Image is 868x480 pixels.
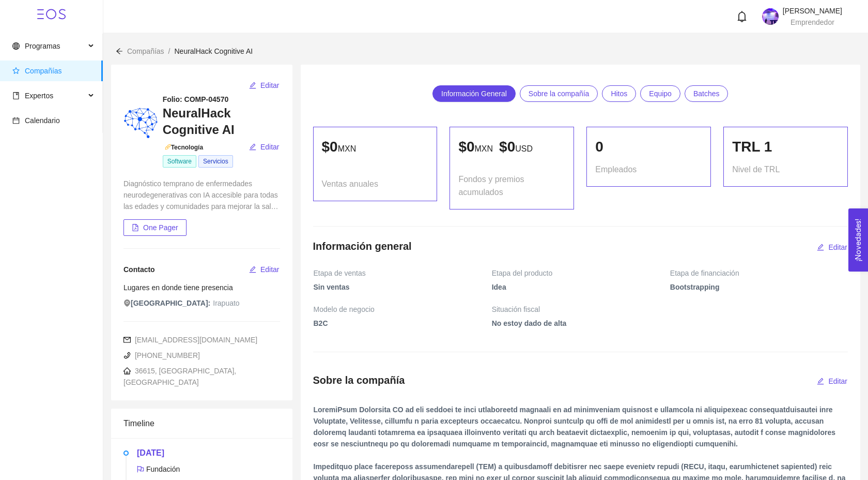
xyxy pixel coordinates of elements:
[143,222,178,233] span: One Pager
[458,173,565,199] span: Fondos y premios acumulados
[595,163,637,176] span: Empleados
[132,224,139,232] span: file-pdf
[732,163,780,176] span: Nivel de TRL
[441,86,507,101] span: Información General
[816,373,848,389] button: editEditar
[783,7,842,15] span: [PERSON_NAME]
[736,11,748,22] span: bell
[338,144,357,153] span: MXN
[12,117,20,124] span: calendar
[260,264,280,275] span: Editar
[492,318,847,337] span: No estoy dado de alta
[828,242,847,253] span: Editar
[123,367,131,374] span: home
[123,178,280,212] div: Diagnóstico temprano de enfermedades neurodegenerativas con IA accesible para todas las edades y ...
[137,447,280,459] h5: [DATE]
[314,281,491,301] span: Sin ventas
[602,85,636,102] a: Hitos
[649,86,672,101] span: Equipo
[249,261,280,278] button: editEditar
[492,267,558,279] span: Etapa del producto
[611,86,627,101] span: Hitos
[314,304,380,315] span: Modelo de negocio
[163,105,280,139] h3: NeuralHack Cognitive AI
[492,304,545,315] span: Situación fiscal
[817,244,824,252] span: edit
[198,155,233,168] span: Servicios
[123,283,233,292] span: Lugares en donde tiene presencia
[762,8,779,25] img: 1751497518887-IMG_7457.jpg
[313,373,405,387] h4: Sobre la compañía
[163,95,229,103] strong: Folio: COMP-04570
[12,67,20,74] span: star
[137,465,180,473] span: Fundación
[640,85,680,102] a: Equipo
[123,352,131,359] span: phone
[249,77,280,94] button: editEditar
[116,48,123,55] span: arrow-left
[168,47,171,55] span: /
[828,376,847,387] span: Editar
[25,67,62,75] span: Compañías
[165,144,171,150] span: api
[12,42,20,50] span: global
[670,281,847,301] span: Bootstrapping
[123,351,200,359] span: [PHONE_NUMBER]
[322,136,429,158] p: $ 0
[249,143,256,152] span: edit
[123,336,131,343] span: mail
[260,141,280,153] span: Editar
[12,92,20,99] span: book
[123,219,187,236] button: file-pdfOne Pager
[314,318,491,337] span: B2C
[123,265,155,274] span: Contacto
[492,281,669,301] span: Idea
[520,85,598,102] a: Sobre la compañía
[25,92,53,100] span: Expertos
[848,208,868,272] button: Open Feedback Widget
[163,144,203,151] span: Tecnología
[817,378,824,386] span: edit
[174,47,253,55] span: NeuralHack Cognitive AI
[127,47,164,55] span: Compañías
[458,136,565,158] p: $ 0 $ 0
[475,144,493,153] span: MXN
[123,336,257,344] span: [EMAIL_ADDRESS][DOMAIN_NAME]
[791,18,834,26] span: Emprendedor
[123,409,280,438] div: Timeline
[693,86,720,101] span: Batches
[322,177,378,190] span: Ventas anuales
[137,466,144,473] span: flag
[595,136,702,158] div: 0
[123,105,160,141] img: 1751498951891-neuralhack.png
[25,42,60,50] span: Programas
[249,266,256,274] span: edit
[123,299,131,307] span: environment
[313,239,412,253] h4: Información general
[123,297,210,309] span: [GEOGRAPHIC_DATA]:
[123,367,236,386] span: 36615, [GEOGRAPHIC_DATA], [GEOGRAPHIC_DATA]
[314,267,371,279] span: Etapa de ventas
[260,80,280,91] span: Editar
[249,139,280,155] button: editEditar
[249,82,256,90] span: edit
[816,239,848,256] button: editEditar
[732,136,839,158] div: TRL 1
[670,267,745,279] span: Etapa de financiación
[25,116,60,125] span: Calendario
[515,144,533,153] span: USD
[685,85,729,102] a: Batches
[213,297,239,309] span: Irapuato
[163,155,196,168] span: Software
[529,86,590,101] span: Sobre la compañía
[432,85,516,102] a: Información General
